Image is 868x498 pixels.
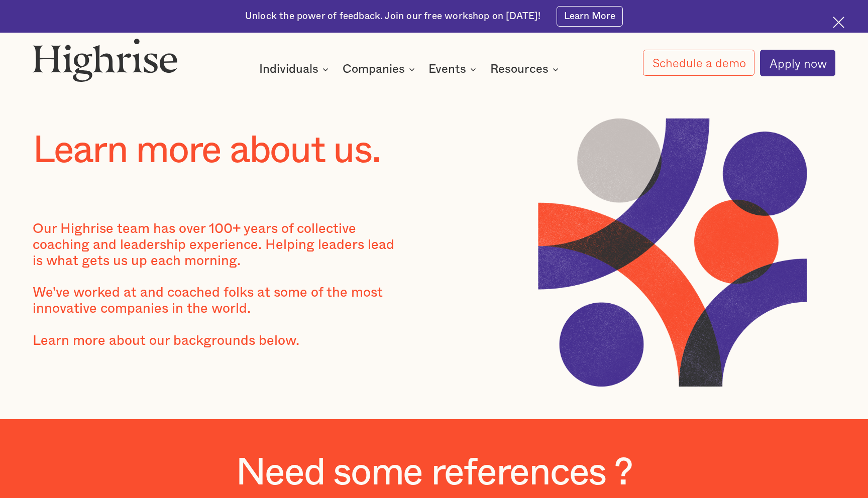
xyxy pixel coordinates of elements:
div: Resources [490,63,549,75]
div: Events [428,63,479,75]
div: Companies [343,63,405,75]
div: Our Highrise team has over 100+ years of collective coaching and leadership experience. Helping l... [33,221,402,365]
h2: Need some references ? [236,451,632,495]
a: Apply now [760,50,835,76]
h1: Learn more about us. [33,130,434,172]
div: Resources [490,63,562,75]
div: Individuals [259,63,332,75]
a: Schedule a demo [643,50,754,76]
img: Highrise logo [33,38,178,82]
div: Unlock the power of feedback. Join our free workshop on [DATE]! [245,10,540,23]
img: Cross icon [833,17,844,28]
div: Companies [343,63,418,75]
div: Individuals [259,63,318,75]
a: Learn More [557,6,623,27]
div: Events [428,63,466,75]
